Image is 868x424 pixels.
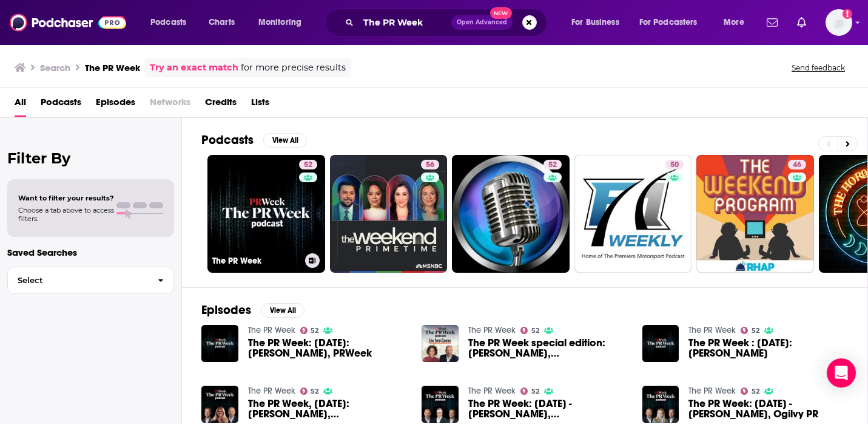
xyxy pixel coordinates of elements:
[251,92,269,117] a: Lists
[248,338,408,358] span: The PR Week: [DATE]: [PERSON_NAME], PRWeek
[468,386,516,396] a: The PR Week
[18,194,114,202] span: Want to filter your results?
[7,267,174,294] button: Select
[337,9,559,36] div: Search podcasts, credits, & more...
[15,92,26,117] a: All
[426,159,434,171] span: 56
[642,386,679,423] img: The PR Week: 3.7.2024 - Charlotte Tansill, Ogilvy PR
[18,206,114,223] span: Choose a tab above to access filters.
[261,303,304,318] button: View All
[571,14,619,31] span: For Business
[299,160,317,169] a: 52
[520,388,539,395] a: 52
[574,155,692,273] a: 50
[300,327,319,334] a: 52
[150,61,238,75] a: Try an exact match
[827,358,856,388] div: Open Intercom Messenger
[263,133,307,148] button: View All
[752,389,759,394] span: 52
[670,159,679,171] span: 50
[826,9,852,36] img: User Profile
[741,388,759,395] a: 52
[40,62,70,74] h3: Search
[468,398,628,419] a: The PR Week: 7.18.2024 - Matt Neale, Golin
[490,7,512,19] span: New
[330,155,448,273] a: 56
[248,338,408,358] a: The PR Week: 10.16.2020: Diana Bradley, PRWeek
[520,327,539,334] a: 52
[422,325,459,362] img: The PR Week special edition: Adrianne Smith, FleishmanHillard
[452,155,570,273] a: 52
[201,325,238,362] img: The PR Week: 10.16.2020: Diana Bradley, PRWeek
[741,327,759,334] a: 52
[642,325,679,362] img: The PR Week : 6.2.2022: Stephanie Smirnov
[201,386,238,423] img: The PR Week, 4.25.2024: Kris Tremaine, Phaedon
[531,328,539,333] span: 52
[7,149,174,167] h2: Filter By
[248,398,408,419] a: The PR Week, 4.25.2024: Kris Tremaine, Phaedon
[304,159,312,171] span: 52
[752,328,759,333] span: 52
[543,160,562,169] a: 52
[250,13,317,32] button: open menu
[792,12,811,33] a: Show notifications dropdown
[421,160,439,169] a: 56
[212,256,300,266] h3: The PR Week
[85,62,140,74] h3: The PR Week
[150,92,190,117] span: Networks
[311,389,318,394] span: 52
[639,14,698,31] span: For Podcasters
[468,338,628,358] span: The PR Week special edition: [PERSON_NAME], FleishmanHillard
[451,15,513,30] button: Open AdvancedNew
[631,13,715,32] button: open menu
[248,398,408,419] span: The PR Week, [DATE]: [PERSON_NAME], [GEOGRAPHIC_DATA]
[563,13,634,32] button: open menu
[826,9,852,36] span: Logged in as jciarczynski
[201,13,242,32] a: Charts
[207,155,325,273] a: 52The PR Week
[241,61,346,75] span: for more precise results
[715,13,759,32] button: open menu
[688,338,848,358] a: The PR Week : 6.2.2022: Stephanie Smirnov
[201,303,304,318] a: EpisodesView All
[96,92,135,117] span: Episodes
[10,11,126,34] img: Podchaser - Follow, Share and Rate Podcasts
[788,160,806,169] a: 46
[142,13,202,32] button: open menu
[548,159,557,171] span: 52
[8,276,148,284] span: Select
[688,325,736,335] a: The PR Week
[258,14,301,31] span: Monitoring
[248,325,295,335] a: The PR Week
[209,14,235,31] span: Charts
[205,92,237,117] a: Credits
[468,338,628,358] a: The PR Week special edition: Adrianne Smith, FleishmanHillard
[311,328,318,333] span: 52
[531,389,539,394] span: 52
[248,386,295,396] a: The PR Week
[468,398,628,419] span: The PR Week: [DATE] - [PERSON_NAME], [PERSON_NAME]
[41,92,81,117] a: Podcasts
[358,13,451,32] input: Search podcasts, credits, & more...
[688,386,736,396] a: The PR Week
[793,159,801,171] span: 46
[201,303,251,318] h2: Episodes
[762,12,782,33] a: Show notifications dropdown
[665,160,684,169] a: 50
[201,132,254,148] h2: Podcasts
[7,247,174,258] p: Saved Searches
[788,63,849,73] button: Send feedback
[422,386,459,423] a: The PR Week: 7.18.2024 - Matt Neale, Golin
[826,9,852,36] button: Show profile menu
[201,132,307,148] a: PodcastsView All
[150,14,186,31] span: Podcasts
[688,338,848,358] span: The PR Week : [DATE]: [PERSON_NAME]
